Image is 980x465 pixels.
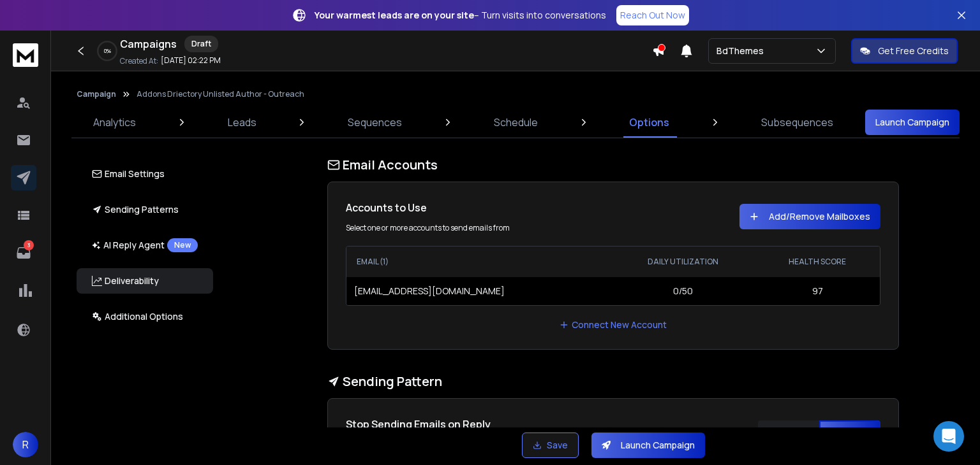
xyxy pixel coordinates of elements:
a: Leads [220,107,264,138]
button: R [13,432,38,457]
p: 0 % [104,47,111,55]
p: BdThemes [716,45,769,57]
a: 3 [11,240,36,266]
p: Analytics [93,115,136,130]
a: Analytics [85,107,144,138]
button: Email Settings [77,161,213,187]
button: Get Free Credits [851,38,958,64]
p: Sequences [348,115,402,130]
p: [DATE] 02:22 PM [161,55,221,66]
p: Subsequences [761,115,833,130]
div: Draft [184,36,218,52]
p: Options [629,115,669,130]
button: Launch Campaign [865,110,960,135]
div: Open Intercom Messenger [933,421,964,452]
h1: Email Accounts [327,156,899,174]
button: Campaign [77,89,116,99]
p: Reach Out Now [620,9,685,22]
p: Addons Driectory Unlisted Author - Outreach [137,89,304,99]
a: Sequences [340,107,410,138]
p: Email Settings [92,168,165,180]
p: Leads [228,115,256,130]
p: Schedule [494,115,538,130]
a: Schedule [486,107,546,138]
strong: Your warmest leads are on your site [315,9,474,21]
h1: Campaigns [120,36,177,52]
p: Get Free Credits [878,45,949,57]
a: Reach Out Now [616,5,689,25]
p: Created At: [120,56,158,66]
p: 3 [24,240,34,250]
img: logo [13,43,38,67]
a: Subsequences [754,107,841,138]
a: Options [621,107,677,138]
p: – Turn visits into conversations [315,9,606,22]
